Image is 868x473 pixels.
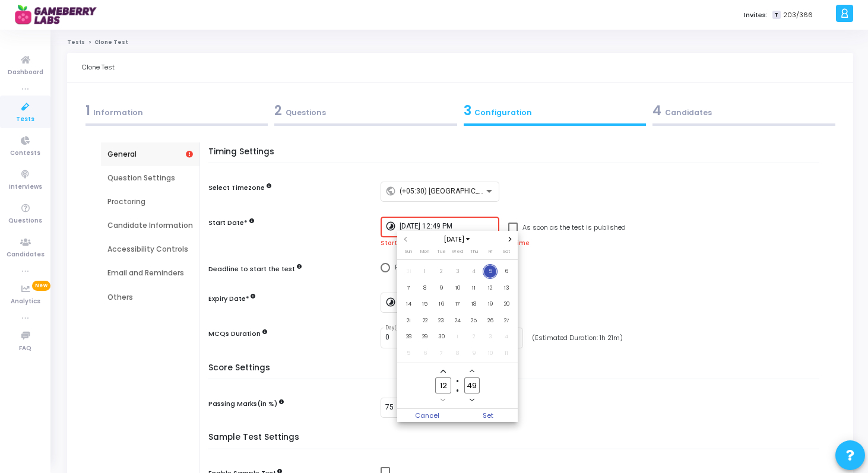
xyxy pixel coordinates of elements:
[417,329,432,344] span: 29
[433,312,449,329] td: September 23, 2025
[433,247,449,259] th: Tuesday
[417,280,433,296] td: September 8, 2025
[483,313,498,328] span: 26
[417,247,433,259] th: Monday
[489,248,492,255] span: Fri
[401,346,416,361] span: 5
[401,329,416,344] span: 28
[450,281,465,296] span: 10
[467,297,481,312] span: 18
[440,234,475,245] button: Choose month and year
[482,345,499,361] td: October 10, 2025
[499,297,514,312] span: 20
[499,264,514,279] span: 6
[449,264,466,280] td: September 3, 2025
[434,346,449,361] span: 7
[434,329,449,344] span: 30
[482,264,499,280] td: September 5, 2025
[482,280,499,296] td: September 12, 2025
[482,329,499,345] td: October 3, 2025
[483,329,498,344] span: 3
[450,313,465,328] span: 24
[498,345,515,361] td: October 11, 2025
[400,329,417,345] td: September 28, 2025
[498,296,515,313] td: September 20, 2025
[505,234,515,245] button: Next month
[465,329,482,345] td: October 2, 2025
[440,234,475,245] span: [DATE]
[465,264,482,280] td: September 4, 2025
[465,312,482,329] td: September 25, 2025
[438,366,448,376] button: Add a hour
[400,264,417,280] td: August 31, 2025
[401,264,416,279] span: 31
[449,296,466,313] td: September 17, 2025
[437,248,446,255] span: Tue
[417,281,432,296] span: 8
[458,409,518,422] button: Set
[498,329,515,345] td: October 4, 2025
[483,281,498,296] span: 12
[449,345,466,361] td: October 8, 2025
[465,247,482,259] th: Thursday
[405,248,412,255] span: Sun
[450,329,465,344] span: 1
[417,329,433,345] td: September 29, 2025
[499,346,514,361] span: 11
[450,297,465,312] span: 17
[467,346,481,361] span: 9
[482,312,499,329] td: September 26, 2025
[433,280,449,296] td: September 9, 2025
[400,345,417,361] td: October 5, 2025
[434,297,449,312] span: 16
[482,247,499,259] th: Friday
[483,297,498,312] span: 19
[433,296,449,313] td: September 16, 2025
[465,296,482,313] td: September 18, 2025
[470,248,478,255] span: Thu
[420,248,429,255] span: Mon
[417,313,432,328] span: 22
[498,264,515,280] td: September 6, 2025
[400,296,417,313] td: September 14, 2025
[417,312,433,329] td: September 22, 2025
[401,313,416,328] span: 21
[498,280,515,296] td: September 13, 2025
[450,346,465,361] span: 8
[450,264,465,279] span: 3
[434,281,449,296] span: 9
[499,281,514,296] span: 13
[467,366,477,376] button: Add a minute
[417,346,432,361] span: 6
[467,281,481,296] span: 11
[465,280,482,296] td: September 11, 2025
[467,329,481,344] span: 2
[433,345,449,361] td: October 7, 2025
[417,264,432,279] span: 1
[449,329,466,345] td: October 1, 2025
[401,281,416,296] span: 7
[465,345,482,361] td: October 9, 2025
[400,312,417,329] td: September 21, 2025
[438,395,448,405] button: Minus a hour
[400,280,417,296] td: September 7, 2025
[467,313,481,328] span: 25
[397,409,458,422] button: Cancel
[503,248,510,255] span: Sat
[417,296,433,313] td: September 15, 2025
[433,264,449,280] td: September 2, 2025
[400,247,417,259] th: Sunday
[449,247,466,259] th: Wednesday
[434,264,449,279] span: 2
[400,234,410,245] button: Previous month
[449,312,466,329] td: September 24, 2025
[467,395,477,405] button: Minus a minute
[467,264,481,279] span: 4
[483,264,498,279] span: 5
[417,264,433,280] td: September 1, 2025
[483,346,498,361] span: 10
[499,329,514,344] span: 4
[499,313,514,328] span: 27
